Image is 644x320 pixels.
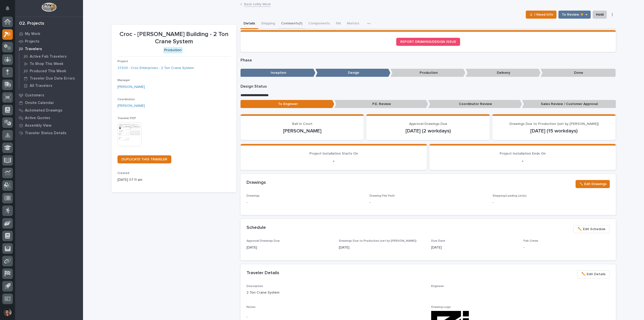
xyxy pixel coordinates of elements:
[305,19,333,29] button: Components
[30,84,52,88] p: All Travelers
[163,47,183,53] div: Production
[247,158,421,164] p: -
[30,62,63,66] p: To Shop This Week
[240,100,334,108] p: To Engineer
[396,38,460,46] a: REPORT DRAWING/DESIGN ISSUE
[596,12,603,18] span: Hold
[19,60,83,67] a: To Shop This Week
[25,131,66,135] p: Traveler Status Details
[30,76,75,81] p: Traveler Due Date Errors
[117,177,230,183] p: [DATE] 07:11 am
[500,152,546,155] span: Project Installation Ends On
[15,45,83,53] a: Travelers
[247,314,425,320] p: -
[25,39,39,44] p: Projects
[42,3,56,12] img: Workspace Logo
[247,245,333,250] p: [DATE]
[19,53,83,60] a: Active Fab Travelers
[19,21,44,26] div: 02. Projects
[15,30,83,38] a: My Work
[19,75,83,82] a: Traveler Due Date Errors
[247,194,260,197] span: Drawings
[558,11,591,19] button: To Review 👨‍🏭 →
[19,82,83,89] a: All Travelers
[2,3,13,14] button: Notifications
[6,6,13,14] div: Notifications
[25,93,44,98] p: Customers
[240,84,616,89] p: Design Status
[573,225,610,233] button: ✏️ Edit Schedule
[435,158,610,164] p: -
[15,99,83,106] a: Onsite Calendar
[593,11,607,19] button: Hold
[240,19,258,29] button: Details
[15,91,83,99] a: Customers
[15,106,83,114] a: Automated Drawings
[344,19,362,29] button: Metrics
[117,155,171,163] a: DUPLICATE THIS TRAVELER
[315,69,390,77] p: Design
[25,108,62,113] p: Automated Drawings
[562,12,587,18] span: To Review 👨‍🏭 →
[247,128,358,134] p: [PERSON_NAME]
[409,122,447,126] span: Approval Drawings Due
[466,69,541,77] p: Delivery
[339,245,425,250] p: [DATE]
[25,123,51,128] p: Assembly View
[524,239,538,242] span: Fab Crews
[509,122,599,126] span: Drawings Due to Production (set by [PERSON_NAME])
[292,122,312,126] span: Ball In Court
[431,306,451,309] span: Drawing Logo
[370,200,371,205] p: -
[117,98,135,101] span: Coordinator
[339,239,417,242] span: Drawings Due to Production (set by [PERSON_NAME])
[117,31,230,45] p: Croc - [PERSON_NAME] Building - 2 Ton Crane System
[25,47,42,51] p: Travelers
[247,200,364,205] p: -
[117,117,136,120] span: Traveler PDF
[247,270,279,276] h2: Traveler Details
[431,239,445,242] span: Due Date
[431,285,444,288] span: Engineer
[334,100,428,108] p: P.E. Review
[428,100,522,108] p: Coordinator Review
[524,245,610,250] p: -
[122,158,167,161] span: DUPLICATE THIS TRAVELER
[247,180,266,186] h2: Drawings
[579,181,607,187] span: ✏️ Edit Drawings
[15,114,83,122] a: Active Quotes
[15,122,83,129] a: Assembly View
[247,239,280,242] span: Approval Drawings Due
[30,69,66,74] p: Produced This Week
[431,245,517,250] p: [DATE]
[278,19,305,29] button: Comments (1)
[390,69,465,77] p: Production
[117,103,145,109] a: [PERSON_NAME]
[247,290,425,295] p: 2 Ton Crane System
[2,307,13,317] button: users-avatar
[15,129,83,137] a: Traveler Status Details
[578,226,606,232] span: ✏️ Edit Schedule
[30,54,67,59] p: Active Fab Travelers
[117,79,130,82] span: Manager
[15,38,83,45] a: Projects
[25,32,40,36] p: My Work
[529,12,553,18] span: ⏳ I Need Info
[370,194,395,197] span: Drawing File Path
[493,200,610,205] p: -
[247,306,256,309] span: Notes
[498,128,610,134] p: [DATE] (15 workdays)
[581,271,606,277] span: ✏️ Edit Details
[247,225,266,231] h2: Schedule
[309,152,358,155] span: Project Installation Starts On
[522,100,616,108] p: Sales Review / Customer Approval
[258,19,278,29] button: Shipping
[372,128,484,134] p: [DATE] (2 workdays)
[19,67,83,75] a: Produced This Week
[240,69,315,77] p: Inception
[400,40,456,44] span: REPORT DRAWING/DESIGN ISSUE
[247,285,263,288] span: Description
[526,11,556,19] button: ⏳ I Need Info
[117,60,128,63] span: Project
[577,270,610,278] button: ✏️ Edit Details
